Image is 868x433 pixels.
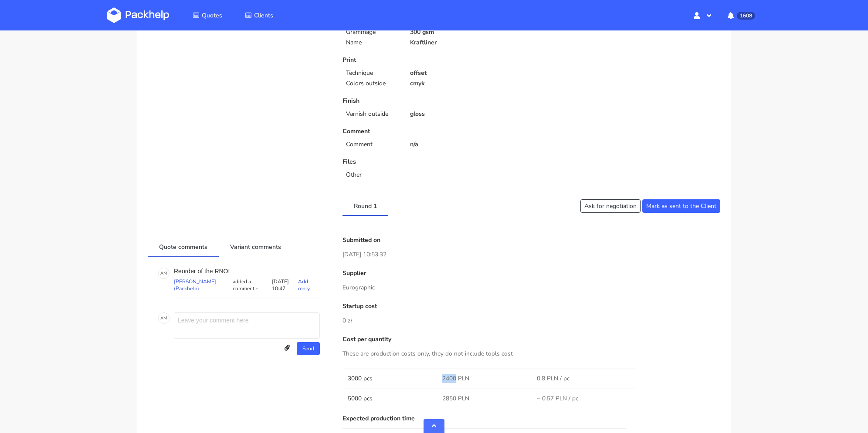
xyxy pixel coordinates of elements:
p: [PERSON_NAME] (Packhelp) [174,278,231,292]
p: Technique [346,70,399,77]
button: Mark as sent to the Client [642,199,720,213]
p: Varnish outside [346,111,399,117]
span: Quotes [202,11,222,20]
p: Cost per quantity [342,336,720,343]
p: These are production costs only, they do not include tools cost [342,349,720,359]
p: Other [346,171,399,178]
span: 2400 PLN [442,374,469,383]
p: 0 zł [342,316,720,326]
span: ~ 0.57 PLN / pc [537,394,578,403]
p: Print [342,57,525,64]
p: Expected production time [342,415,720,422]
span: M [163,268,167,279]
p: [DATE] 10:47 [272,278,298,292]
img: Dashboard [107,7,169,23]
a: Quotes [182,7,233,23]
p: Add reply [298,278,320,292]
p: Submitted on [342,237,720,244]
a: Clients [234,7,284,23]
span: 2850 PLN [442,394,469,403]
p: 300 gsm [410,29,526,36]
p: Comment [342,128,525,135]
p: offset [410,70,526,77]
p: gloss [410,111,526,117]
p: cmyk [410,80,526,87]
p: Comment [346,141,399,148]
p: Reorder of the RNOI [174,268,320,275]
p: Eurographic [342,283,720,292]
a: Quote comments [148,237,219,256]
span: Clients [254,11,273,20]
p: Name [346,39,399,46]
span: 0.8 PLN / pc [537,374,570,383]
span: A [160,312,163,324]
span: M [163,312,167,324]
p: Grammage [346,29,399,36]
td: 3000 pcs [342,369,437,388]
button: Ask for negotiation [580,199,641,213]
p: added a comment - [231,278,271,292]
p: [DATE] 10:53:32 [342,250,720,259]
p: Startup cost [342,303,720,310]
span: 1608 [737,12,755,20]
p: n/a [410,141,526,148]
button: Send [297,342,320,355]
p: Supplier [342,270,720,277]
p: Finish [342,97,525,104]
span: A [160,268,163,279]
a: Round 1 [342,196,388,215]
button: 1608 [721,7,761,23]
p: Kraftliner [410,39,526,46]
p: Colors outside [346,80,399,87]
a: Variant comments [219,237,292,256]
p: Files [342,158,525,165]
td: 5000 pcs [342,389,437,408]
